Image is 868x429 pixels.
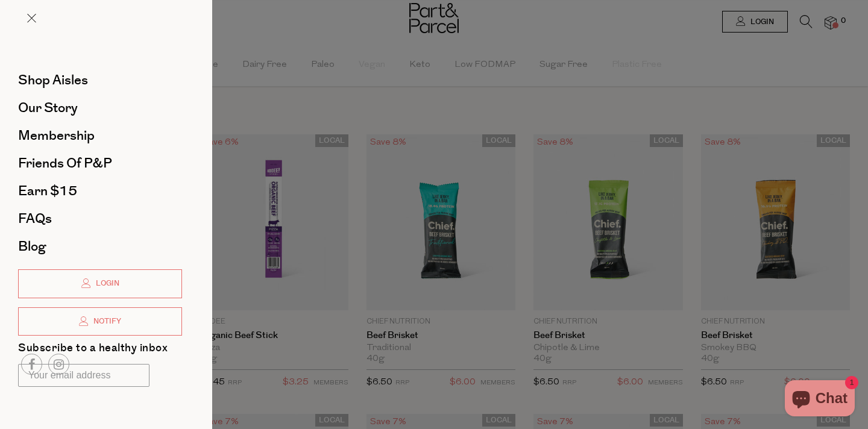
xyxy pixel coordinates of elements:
a: Login [18,269,182,298]
label: Subscribe to a healthy inbox [18,343,168,358]
a: Blog [18,240,182,253]
a: Friends of P&P [18,157,182,170]
a: FAQs [18,212,182,225]
span: Earn $15 [18,181,77,201]
a: Shop Aisles [18,74,182,87]
span: FAQs [18,209,52,228]
a: Earn $15 [18,184,182,198]
inbox-online-store-chat: Shopify online store chat [781,380,858,419]
span: Membership [18,126,95,145]
a: Our Story [18,101,182,114]
a: Membership [18,129,182,142]
span: Blog [18,237,46,256]
a: Notify [18,307,182,336]
span: Notify [90,316,121,327]
span: Login [93,278,119,289]
span: Our Story [18,98,78,117]
span: Shop Aisles [18,70,88,90]
span: Friends of P&P [18,154,112,173]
